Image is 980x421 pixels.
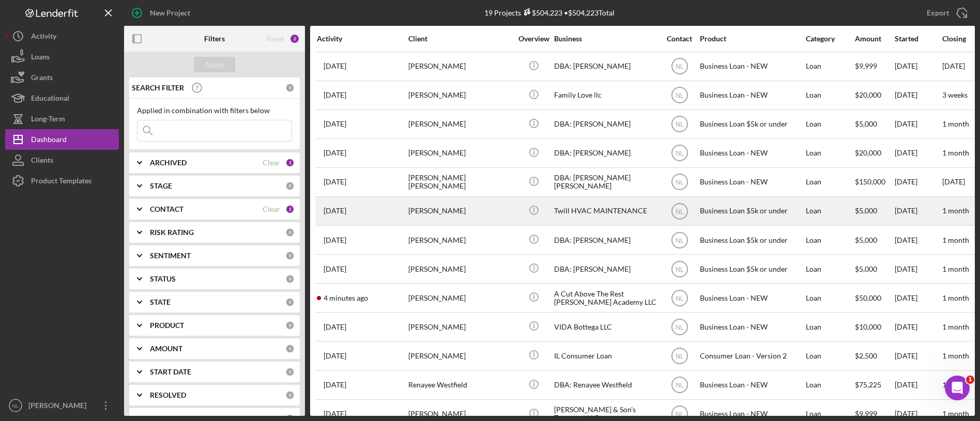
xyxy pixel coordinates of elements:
div: Loan [806,255,854,283]
text: NL [676,179,684,186]
div: Loan [806,197,854,225]
div: Loan [806,111,854,138]
div: [DATE] [895,226,941,254]
div: Clients [31,150,53,173]
div: 19 Projects • $504,223 Total [484,8,615,17]
text: NL [676,294,684,302]
time: 2025-10-13 20:22 [324,294,368,302]
div: Business Loan $5k or under [700,197,803,225]
div: Amount [855,35,894,43]
div: 1 [285,205,295,214]
text: NL [676,92,684,99]
div: Loan [806,371,854,399]
button: Dashboard [5,129,119,150]
div: Business Loan $5k or under [700,111,803,138]
span: $5,000 [855,264,877,273]
div: DBA: [PERSON_NAME] [554,111,657,138]
div: Loan [806,342,854,369]
div: Loan [806,284,854,311]
button: Educational [5,88,119,108]
div: Loan [806,53,854,80]
span: $2,500 [855,351,877,360]
button: Apply [194,57,235,72]
text: NL [676,382,684,389]
time: 1 month [942,119,969,128]
div: DBA: Renayee Westfield [554,371,657,399]
b: RISK RATING [150,228,194,237]
div: [PERSON_NAME] [408,111,512,138]
span: $5,000 [855,206,877,215]
time: [DATE] [942,177,965,186]
div: 2 [289,34,300,44]
span: $9,999 [855,409,877,418]
b: START DATE [150,368,191,376]
b: Filters [204,35,225,43]
div: Category [806,35,854,43]
div: Activity [31,26,56,49]
time: [DATE] [942,61,965,70]
div: [PERSON_NAME] [PERSON_NAME] [408,168,512,196]
div: $504,223 [521,8,562,17]
div: Business Loan - NEW [700,371,803,399]
div: 0 [285,391,295,400]
div: Export [927,3,949,23]
div: Loans [31,46,50,70]
time: 2025-10-07 20:33 [324,265,346,273]
div: Business Loan - NEW [700,139,803,167]
b: STAGE [150,182,172,190]
div: Consumer Loan - Version 2 [700,342,803,369]
time: 2025-10-06 17:14 [324,410,346,418]
div: Business Loan - NEW [700,313,803,340]
div: Product [700,35,803,43]
text: NL [12,403,19,409]
text: NL [676,208,684,215]
div: Client [408,35,512,43]
div: IL Consumer Loan [554,342,657,369]
div: [PERSON_NAME] [408,284,512,311]
div: Business Loan $5k or under [700,226,803,254]
div: Contact [660,35,699,43]
time: 1 month [942,264,969,273]
a: Loans [5,46,119,67]
span: $5,000 [855,236,877,244]
div: [DATE] [895,342,941,369]
div: A Cut Above The Rest [PERSON_NAME] Academy LLC [554,284,657,311]
span: $9,999 [855,61,877,70]
span: $10,000 [855,322,881,331]
div: [DATE] [895,53,941,80]
div: 0 [285,228,295,237]
text: NL [676,237,684,244]
a: Product Templates [5,170,119,191]
div: Product Templates [31,170,91,194]
div: 0 [285,83,295,92]
div: [DATE] [895,139,941,167]
b: RESOLVED [150,391,186,399]
div: Dashboard [31,129,67,152]
div: [PERSON_NAME] [408,342,512,369]
button: Export [916,3,975,23]
time: 1 month [942,409,969,418]
b: ARCHIVED [150,159,187,167]
b: PRODUCT [150,321,184,330]
div: Long-Term [31,108,65,132]
div: Business Loan - NEW [700,284,803,311]
div: 0 [285,321,295,330]
div: [PERSON_NAME] [26,395,93,418]
div: VIDA Bottega LLC [554,313,657,340]
div: [PERSON_NAME] [408,82,512,109]
button: Activity [5,26,119,46]
div: 0 [285,181,295,191]
text: NL [676,411,684,418]
div: 0 [285,344,295,353]
text: NL [676,150,684,157]
div: DBA: [PERSON_NAME] [554,139,657,167]
a: Long-Term [5,108,119,129]
span: $50,000 [855,293,881,302]
div: Started [895,35,941,43]
text: NL [676,323,684,331]
time: 2025-10-06 19:09 [324,236,346,244]
b: STATUS [150,275,176,283]
div: Loan [806,82,854,109]
time: 1 month [942,148,969,157]
b: STATE [150,298,171,306]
